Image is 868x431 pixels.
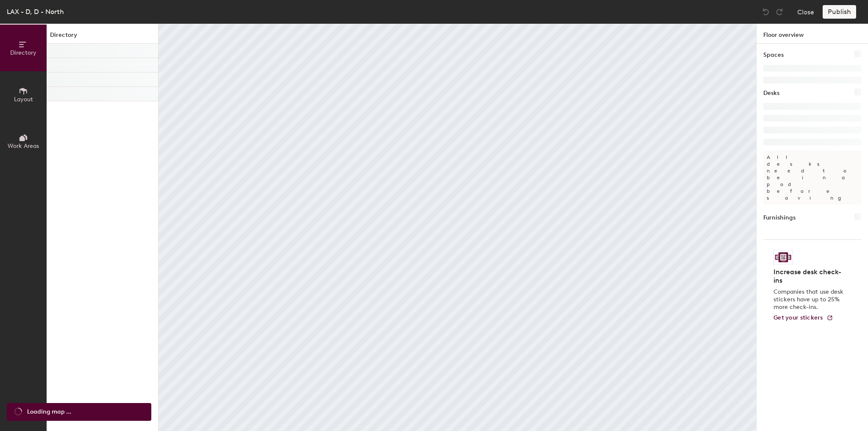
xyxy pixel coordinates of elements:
span: Loading map ... [27,407,71,417]
button: Close [797,5,814,19]
img: Undo [762,8,770,16]
img: Redo [775,8,784,16]
span: Get your stickers [773,314,823,321]
span: Work Areas [8,142,39,150]
span: Directory [10,49,36,56]
p: Companies that use desk stickers have up to 25% more check-ins. [773,288,846,311]
p: All desks need to be in a pod before saving [763,150,861,205]
a: Get your stickers [773,314,833,322]
h1: Desks [763,89,779,98]
h1: Directory [47,31,158,44]
h1: Floor overview [757,24,868,44]
h4: Increase desk check-ins [773,268,846,285]
img: Sticker logo [773,250,793,264]
h1: Furnishings [763,213,796,222]
div: LAX - D, D - North [7,6,64,17]
h1: Spaces [763,50,784,60]
span: Layout [14,96,33,103]
canvas: Map [159,24,756,431]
